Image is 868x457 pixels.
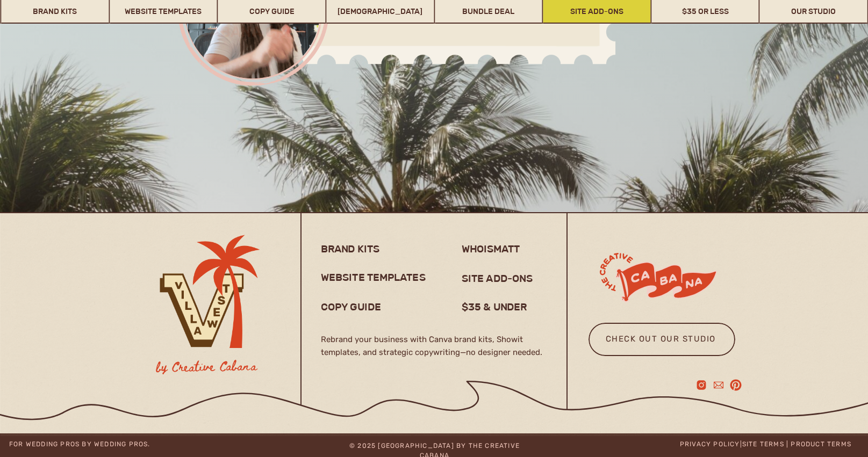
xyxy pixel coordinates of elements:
[462,242,537,255] a: whoismatt
[321,242,386,255] a: brand kits
[337,441,533,453] a: © 2025 [GEOGRAPHIC_DATA] by the creative cabana
[593,332,728,356] a: check out our studio
[742,440,747,448] a: s
[462,300,537,313] a: $35 & under
[680,440,740,448] a: privacy policy
[674,439,851,451] nav: | ite terms | product terms
[130,357,282,376] h3: by Creative Cabana
[321,333,548,362] h3: Rebrand your business with Canva brand kits, Showit templates, and strategic copywriting—no desig...
[9,439,193,451] a: for wedding pros by wedding pros.
[321,272,434,287] a: website templates
[462,272,564,285] a: site add-ons
[321,300,411,313] a: copy guide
